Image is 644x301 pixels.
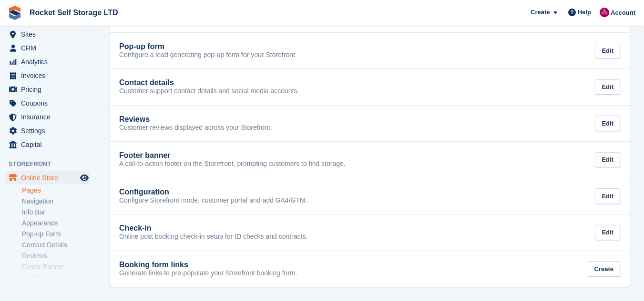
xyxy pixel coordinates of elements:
a: menu [5,171,90,184]
a: Reviews Customer reviews displayed across your Storefront. Edit [110,106,630,142]
a: Footer banner A call-to-action footer on the Storefront, prompting customers to find storage. Edit [110,142,630,178]
p: Customer reviews displayed across your Storefront. [119,124,272,132]
a: Info Bar [22,208,90,217]
a: Contact details Customer support contact details and social media accounts. Edit [110,69,630,105]
h2: Configuration [119,188,169,196]
div: Edit [595,188,620,204]
span: Settings [21,124,78,137]
h2: Reviews [119,115,150,124]
p: Configure a lead generating pop-up form for your Storefront. [119,51,297,59]
h2: Footer banner [119,151,171,160]
span: Capital [21,138,78,151]
img: stora-icon-8386f47178a22dfd0bd8f6a31ec36ba5ce8667c1dd55bd0f319d3a0aa187defe.svg [8,6,22,20]
span: Storefront [9,159,95,169]
a: menu [5,97,90,110]
a: Pop-up form Configure a lead generating pop-up form for your Storefront. Edit [110,33,630,69]
a: menu [5,41,90,55]
a: Rocket Self Storage LTD [26,5,122,20]
a: Reviews [22,252,90,261]
p: Online post booking check-in setup for ID checks and contracts. [119,233,307,241]
a: Pop-up Form [22,230,90,239]
a: Preview store [79,172,90,184]
span: Coupons [21,97,78,110]
a: menu [5,110,90,124]
span: Help [578,8,591,17]
a: Appearance [22,219,90,228]
span: Create [531,8,550,17]
a: menu [5,124,90,137]
span: CRM [21,41,78,55]
a: menu [5,83,90,96]
span: Sites [21,28,78,41]
span: Pricing [21,83,78,96]
a: Footer Banner [22,262,90,272]
a: menu [5,55,90,68]
span: Online Store [21,171,78,184]
h2: Check-in [119,224,152,233]
a: Contact Details [22,241,90,250]
a: Check-in Online post booking check-in setup for ID checks and contracts. Edit [110,214,630,251]
div: Edit [595,79,620,95]
a: Navigation [22,197,90,206]
p: Customer support contact details and social media accounts. [119,87,299,96]
h2: Contact details [119,78,174,87]
span: Analytics [21,55,78,68]
a: menu [5,28,90,41]
p: Generate links to pre-populate your Storefront booking form. [119,269,297,278]
div: Edit [595,116,620,131]
a: Booking form links Generate links to pre-populate your Storefront booking form. Create [110,251,630,287]
div: Create [588,261,620,277]
p: Configure Storefront mode, customer portal and add GA4/GTM. [119,196,307,205]
p: A call-to-action footer on the Storefront, prompting customers to find storage. [119,160,346,168]
span: Insurance [21,110,78,124]
div: Edit [595,152,620,168]
a: Configuration [22,273,90,282]
a: Configuration Configure Storefront mode, customer portal and add GA4/GTM. Edit [110,178,630,214]
a: menu [5,138,90,151]
a: menu [5,69,90,82]
span: Account [611,8,635,18]
span: Invoices [21,69,78,82]
img: Lee Tresadern [600,8,609,17]
h2: Booking form links [119,261,188,269]
div: Edit [595,43,620,58]
div: Edit [595,225,620,241]
h2: Pop-up form [119,42,164,51]
a: Pages [22,186,90,195]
